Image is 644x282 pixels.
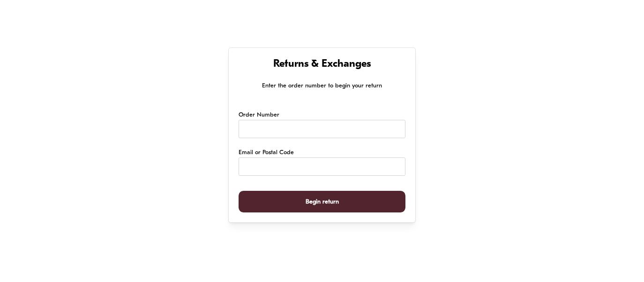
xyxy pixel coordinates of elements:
[239,58,405,71] h1: Returns & Exchanges
[239,191,405,213] button: Begin return
[306,191,339,212] span: Begin return
[239,81,405,91] p: Enter the order number to begin your return
[239,148,294,157] label: Email or Postal Code
[239,110,279,120] label: Order Number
